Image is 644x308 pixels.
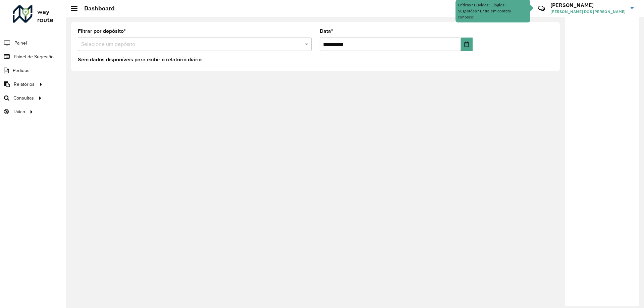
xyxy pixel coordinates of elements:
[78,27,126,35] label: Filtrar por depósito
[14,53,54,60] span: Painel de Sugestão
[320,27,333,35] label: Data
[14,81,35,88] span: Relatórios
[534,1,549,16] a: Contato Rápido
[13,95,34,102] span: Consultas
[550,9,626,15] span: [PERSON_NAME] DOS [PERSON_NAME]
[550,2,626,8] h3: [PERSON_NAME]
[77,5,115,12] h2: Dashboard
[13,67,30,74] span: Pedidos
[461,38,473,51] button: Choose Date
[78,56,202,64] label: Sem dados disponíveis para exibir o relatório diário
[14,40,27,47] span: Painel
[13,108,25,115] span: Tático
